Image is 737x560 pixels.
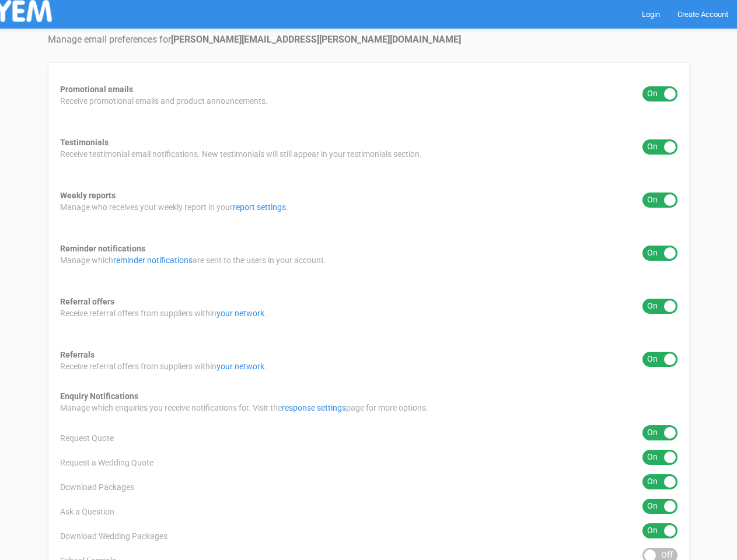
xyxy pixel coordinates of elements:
[60,85,133,94] strong: Promotional emails
[216,309,264,318] a: your network
[60,402,428,414] span: Manage which enquiries you receive notifications for. Visit the page for more options.
[60,391,138,401] strong: Enquiry Notifications
[216,362,264,371] a: your network
[60,148,422,160] span: Receive testimonial email notifications. New testimonials will still appear in your testimonials ...
[60,457,153,468] span: Request a Wedding Quote
[60,138,109,147] strong: Testimonials
[282,403,346,412] a: response settings
[60,297,114,306] strong: Referral offers
[233,202,286,212] a: report settings
[60,506,114,517] span: Ask a Question
[60,254,326,266] span: Manage which are sent to the users in your account.
[48,34,690,45] h4: Manage email preferences for
[171,34,461,45] strong: [PERSON_NAME][EMAIL_ADDRESS][PERSON_NAME][DOMAIN_NAME]
[60,95,268,107] span: Receive promotional emails and product announcements.
[60,350,95,359] strong: Referrals
[60,307,267,319] span: Receive referral offers from suppliers within .
[60,191,116,200] strong: Weekly reports
[60,244,145,253] strong: Reminder notifications
[60,360,267,372] span: Receive referral offers from suppliers within .
[113,256,193,265] a: reminder notifications
[60,481,134,493] span: Download Packages
[60,432,114,444] span: Request Quote
[60,201,288,213] span: Manage who receives your weekly report in your .
[60,530,167,542] span: Download Wedding Packages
